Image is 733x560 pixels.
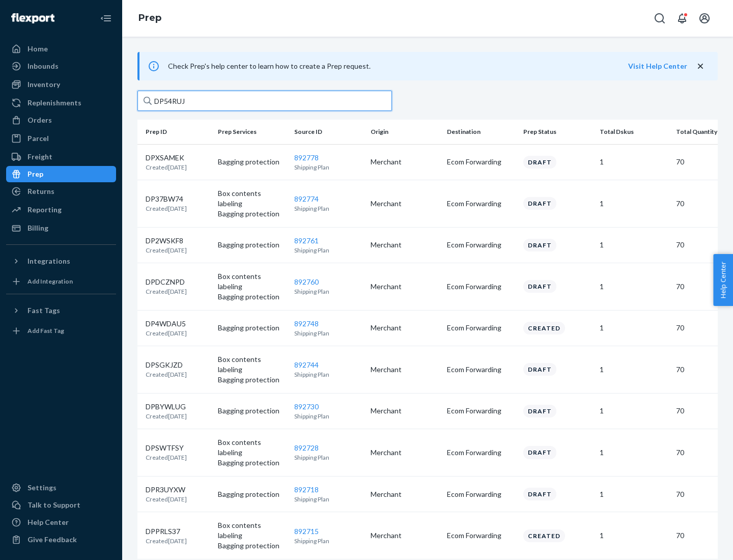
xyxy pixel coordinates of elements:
[146,402,187,412] p: DPBYWLUG
[6,58,116,74] a: Inbounds
[6,76,116,93] a: Inventory
[294,453,362,462] p: Shipping Plan
[294,287,362,296] p: Shipping Plan
[523,363,556,376] div: Draft
[443,120,519,144] th: Destination
[27,152,52,162] div: Freight
[27,133,49,144] div: Parcel
[146,495,187,503] p: Created [DATE]
[294,163,362,172] p: Shipping Plan
[146,453,187,462] p: Created [DATE]
[146,236,187,246] p: DP2WSKF8
[6,183,116,200] a: Returns
[672,8,692,29] button: Open notifications
[146,163,187,172] p: Created [DATE]
[523,280,556,293] div: Draft
[294,277,319,286] a: 892760
[294,443,319,452] a: 892728
[146,526,187,537] p: DPPRLS37
[523,529,565,542] div: Created
[146,204,187,213] p: Created [DATE]
[137,91,392,111] input: Search prep jobs
[294,495,362,503] p: Shipping Plan
[600,240,668,250] p: 1
[371,282,439,292] p: Merchant
[713,254,733,306] button: Help Center
[96,8,116,29] button: Close Navigation
[600,406,668,416] p: 1
[218,354,286,375] p: Box contents labeling
[294,402,319,411] a: 892730
[6,497,116,513] a: Talk to Support
[27,256,70,266] div: Integrations
[447,157,515,167] p: Ecom Forwarding
[519,120,596,144] th: Prep Status
[6,220,116,236] a: Billing
[137,120,214,144] th: Prep ID
[6,302,116,319] button: Fast Tags
[27,277,73,286] div: Add Integration
[218,458,286,468] p: Bagging protection
[695,61,706,72] button: close
[6,130,116,147] a: Parcel
[6,166,116,182] a: Prep
[371,157,439,167] p: Merchant
[6,253,116,269] button: Integrations
[600,282,668,292] p: 1
[168,62,371,70] span: Check Prep's help center to learn how to create a Prep request.
[146,485,187,495] p: DPR3UYXW
[600,323,668,333] p: 1
[218,240,286,250] p: Bagging protection
[27,483,57,493] div: Settings
[218,437,286,458] p: Box contents labeling
[447,199,515,209] p: Ecom Forwarding
[218,541,286,551] p: Bagging protection
[27,44,48,54] div: Home
[146,537,187,545] p: Created [DATE]
[146,153,187,163] p: DPXSAMEK
[11,13,54,23] img: Flexport logo
[294,370,362,379] p: Shipping Plan
[523,156,556,169] div: Draft
[6,531,116,548] button: Give Feedback
[146,287,187,296] p: Created [DATE]
[447,530,515,541] p: Ecom Forwarding
[6,95,116,111] a: Replenishments
[294,319,319,328] a: 892748
[523,446,556,459] div: Draft
[294,412,362,421] p: Shipping Plan
[294,246,362,255] p: Shipping Plan
[27,98,81,108] div: Replenishments
[27,535,77,545] div: Give Feedback
[146,370,187,379] p: Created [DATE]
[218,323,286,333] p: Bagging protection
[294,527,319,536] a: 892715
[218,406,286,416] p: Bagging protection
[600,489,668,499] p: 1
[27,223,48,233] div: Billing
[447,365,515,375] p: Ecom Forwarding
[447,323,515,333] p: Ecom Forwarding
[628,61,687,71] button: Visit Help Center
[650,8,670,29] button: Open Search Box
[218,489,286,499] p: Bagging protection
[218,520,286,541] p: Box contents labeling
[214,120,290,144] th: Prep Services
[366,120,443,144] th: Origin
[294,537,362,545] p: Shipping Plan
[218,271,286,292] p: Box contents labeling
[371,447,439,458] p: Merchant
[600,199,668,209] p: 1
[371,240,439,250] p: Merchant
[294,485,319,494] a: 892718
[6,514,116,530] a: Help Center
[447,240,515,250] p: Ecom Forwarding
[371,530,439,541] p: Merchant
[146,277,187,287] p: DPDCZNPD
[146,329,187,338] p: Created [DATE]
[523,197,556,210] div: Draft
[27,169,43,179] div: Prep
[371,199,439,209] p: Merchant
[371,489,439,499] p: Merchant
